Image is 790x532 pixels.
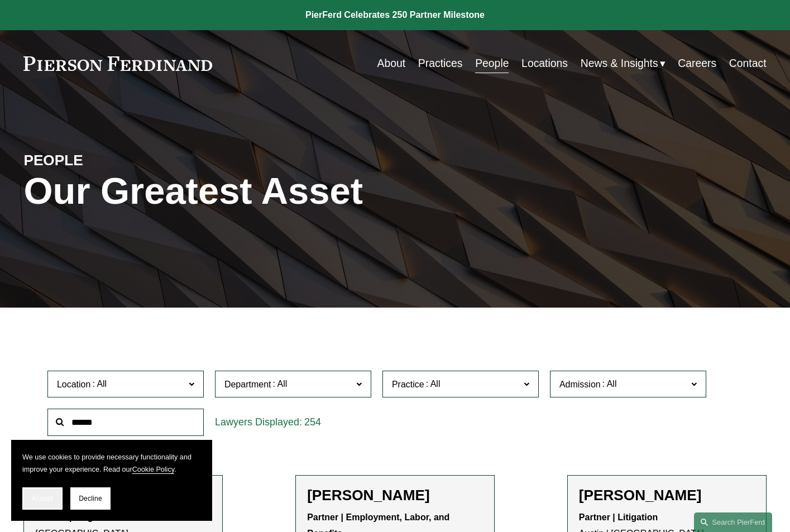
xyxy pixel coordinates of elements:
a: Contact [729,52,767,74]
button: Decline [70,487,111,510]
span: Practice [392,379,424,389]
a: Careers [678,52,716,74]
p: We use cookies to provide necessary functionality and improve your experience. Read our . [22,451,201,476]
span: Department [224,379,271,389]
a: folder dropdown [581,52,665,74]
span: News & Insights [581,54,658,73]
span: 254 [304,416,321,428]
h2: [PERSON_NAME] [579,487,755,505]
h4: PEOPLE [23,151,209,170]
span: Accept [32,495,53,502]
a: About [377,52,406,74]
h2: [PERSON_NAME] [307,487,483,505]
a: Practices [418,52,463,74]
h1: Our Greatest Asset [23,170,519,213]
a: People [475,52,509,74]
button: Accept [22,487,63,510]
a: Cookie Policy [132,466,174,473]
a: Locations [521,52,568,74]
strong: Partner | Litigation [579,512,658,522]
span: Admission [559,379,601,389]
span: Location [57,379,91,389]
section: Cookie banner [11,440,212,521]
a: Search this site [694,512,772,532]
span: Decline [79,495,102,502]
